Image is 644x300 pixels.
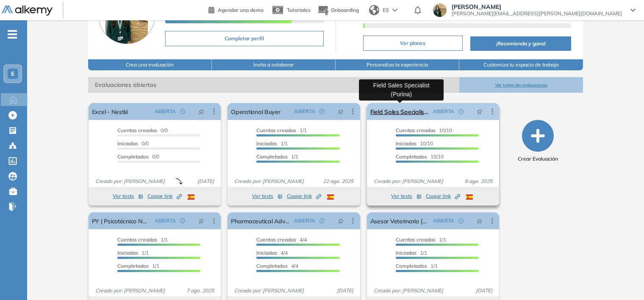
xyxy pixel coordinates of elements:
[426,191,460,201] button: Copiar link
[231,287,307,294] span: Creado por: [PERSON_NAME]
[8,33,17,35] i: -
[165,31,324,46] button: Completar perfil
[117,127,168,133] span: 0/0
[396,153,444,160] span: 10/10
[287,191,321,201] button: Copiar link
[336,59,459,70] button: Personaliza la experiencia
[319,218,325,223] span: check-circle
[208,4,264,14] a: Agendar una demo
[256,153,298,160] span: 1/1
[369,5,379,15] img: world
[396,250,427,256] span: 1/1
[461,178,496,185] span: 8 ago. 2025
[518,155,558,163] span: Crear Evaluación
[396,140,433,147] span: 10/10
[458,218,464,223] span: check-circle
[88,59,212,70] button: Crea una evaluación
[370,103,430,120] a: Field Sales Specialist (Purina)
[231,178,307,185] span: Creado por: [PERSON_NAME]
[287,192,321,200] span: Copiar link
[359,79,444,100] div: Field Sales Specialist (Purina)
[183,287,217,294] span: 7 ago. 2025
[331,105,350,118] button: pushpin
[92,212,152,229] a: PY | Psicotécnico NO Comercial
[331,7,359,13] span: Onboarding
[294,108,315,115] span: ABIERTA
[92,103,128,120] a: Excel - Nestlé
[287,7,311,13] span: Tutoriales
[113,191,143,201] button: Ver tests
[338,108,344,115] span: pushpin
[319,109,325,114] span: check-circle
[231,103,280,120] a: Operational Buyer
[363,36,463,51] button: Ver planes
[392,8,397,12] img: arrow
[477,217,483,224] span: pushpin
[256,263,298,269] span: 4/4
[433,217,454,225] span: ABIERTA
[370,287,447,294] span: Creado por: [PERSON_NAME]
[256,127,296,133] span: Cuentas creadas
[92,287,168,294] span: Creado por: [PERSON_NAME]
[180,218,185,223] span: check-circle
[327,194,334,200] img: ESP
[459,77,583,93] button: Ver todas las evaluaciones
[117,250,138,256] span: Iniciadas
[155,108,176,115] span: ABIERTA
[492,202,644,300] iframe: Chat Widget
[426,192,460,200] span: Copiar link
[188,194,194,200] img: ESP
[256,140,288,147] span: 1/1
[470,214,489,228] button: pushpin
[370,212,430,229] a: Asesor Veterinario [GEOGRAPHIC_DATA]
[117,263,149,269] span: Completados
[117,250,149,256] span: 1/1
[470,36,572,51] button: ¡Recomienda y gana!
[92,178,168,185] span: Creado por: [PERSON_NAME]
[396,127,452,133] span: 10/10
[117,263,159,269] span: 1/1
[391,191,422,201] button: Ver tests
[333,287,357,294] span: [DATE]
[180,109,185,114] span: check-circle
[117,153,149,160] span: Completados
[452,10,622,17] span: [PERSON_NAME][EMAIL_ADDRESS][PERSON_NAME][DOMAIN_NAME]
[518,120,558,163] button: Crear Evaluación
[194,178,217,185] span: [DATE]
[147,191,182,201] button: Copiar link
[472,287,496,294] span: [DATE]
[458,109,464,114] span: check-circle
[256,263,288,269] span: Completados
[2,6,53,16] img: Logo
[477,108,483,115] span: pushpin
[117,236,168,243] span: 1/1
[396,127,436,133] span: Cuentas creadas
[396,153,427,160] span: Completados
[256,153,288,160] span: Completados
[147,192,182,200] span: Copiar link
[396,263,427,269] span: Completados
[396,250,416,256] span: Iniciadas
[117,153,159,160] span: 0/0
[459,59,583,70] button: Customiza tu espacio de trabajo
[88,77,459,93] span: Evaluaciones abiertas
[396,140,416,147] span: Iniciadas
[319,178,357,185] span: 22 ago. 2025
[117,236,157,243] span: Cuentas creadas
[117,140,149,147] span: 0/0
[396,236,436,243] span: Cuentas creadas
[218,7,264,13] span: Agendar una demo
[11,70,14,77] span: E
[192,105,211,118] button: pushpin
[212,59,336,70] button: Invita a colaborar
[470,105,489,118] button: pushpin
[117,140,138,147] span: Iniciadas
[433,108,454,115] span: ABIERTA
[256,236,296,243] span: Cuentas creadas
[294,217,315,225] span: ABIERTA
[256,250,288,256] span: 4/4
[192,214,211,228] button: pushpin
[256,140,277,147] span: Iniciadas
[256,236,307,243] span: 4/4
